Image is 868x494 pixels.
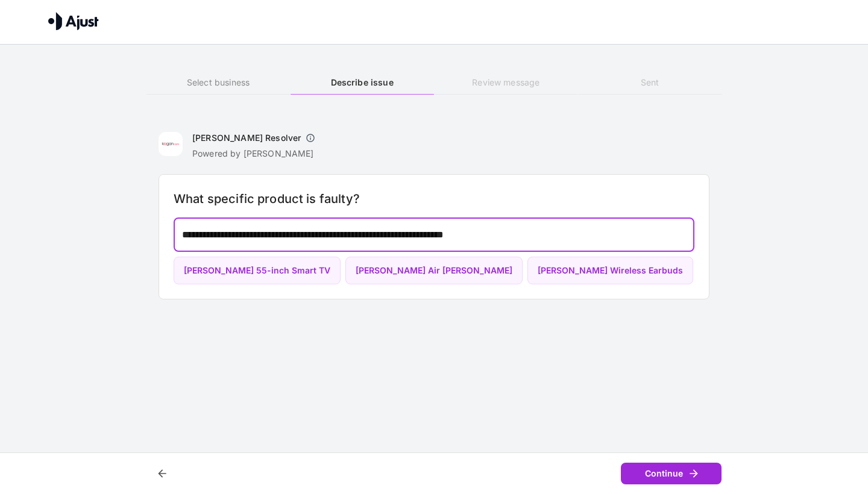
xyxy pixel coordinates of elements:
[291,76,434,89] h6: Describe issue
[578,76,722,89] h6: Sent
[345,257,523,285] button: [PERSON_NAME] Air [PERSON_NAME]
[527,257,693,285] button: [PERSON_NAME] Wireless Earbuds
[159,132,183,156] img: Kogan
[174,189,694,208] h6: What specific product is faulty?
[146,76,290,89] h6: Select business
[434,76,577,89] h6: Review message
[48,12,99,30] img: Ajust
[192,148,320,160] p: Powered by [PERSON_NAME]
[174,257,341,285] button: [PERSON_NAME] 55-inch Smart TV
[192,132,301,144] h6: [PERSON_NAME] Resolver
[621,463,722,485] button: Continue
